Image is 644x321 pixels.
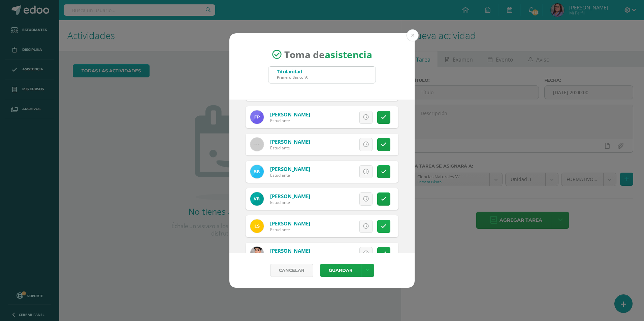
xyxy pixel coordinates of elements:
a: [PERSON_NAME] [270,166,310,172]
div: Estudiante [270,118,310,123]
img: 7fe5e6d451dc79a90128adb2776e1633.png [250,165,264,178]
button: Guardar [320,264,361,277]
div: Titularidad [277,68,308,75]
div: Primero Básico 'A' [277,75,308,80]
img: d1267f17dc2bdf09d6adf676698de516.png [250,247,264,260]
div: Estudiante [270,145,310,151]
a: Cancelar [270,264,313,277]
strong: asistencia [325,48,372,61]
span: Toma de [284,48,372,61]
div: Estudiante [270,172,310,178]
a: [PERSON_NAME] [270,138,310,145]
div: Estudiante [270,227,310,233]
img: 45121834d2fa29b80a3817bc08f4fff1.png [250,192,264,206]
input: Busca un grado o sección aquí... [268,67,376,83]
a: [PERSON_NAME] [270,247,310,254]
img: 550ff48231c2f1d3538c5909726030e9.png [250,110,264,124]
a: [PERSON_NAME] [270,220,310,227]
button: Close (Esc) [407,29,419,41]
img: 2f5f2a67277bcff844331e4bc8f08f1e.png [250,219,264,233]
a: [PERSON_NAME] [270,193,310,200]
a: [PERSON_NAME] [270,111,310,118]
img: 60x60 [250,138,264,151]
div: Estudiante [270,200,310,205]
